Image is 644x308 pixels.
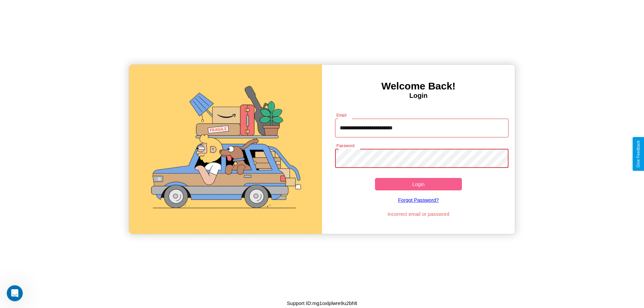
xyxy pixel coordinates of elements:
[332,190,505,209] a: Forgot Password?
[336,112,347,118] label: Email
[287,299,357,308] p: Support ID: mg1oxlplwre9u2bhlt
[7,285,23,301] iframe: Intercom live chat
[636,140,641,168] div: Give Feedback
[375,178,462,190] button: Login
[322,92,515,100] h4: Login
[336,143,354,148] label: Password
[129,65,322,234] img: gif
[332,209,505,219] p: Incorrect email or password
[322,80,515,92] h3: Welcome Back!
